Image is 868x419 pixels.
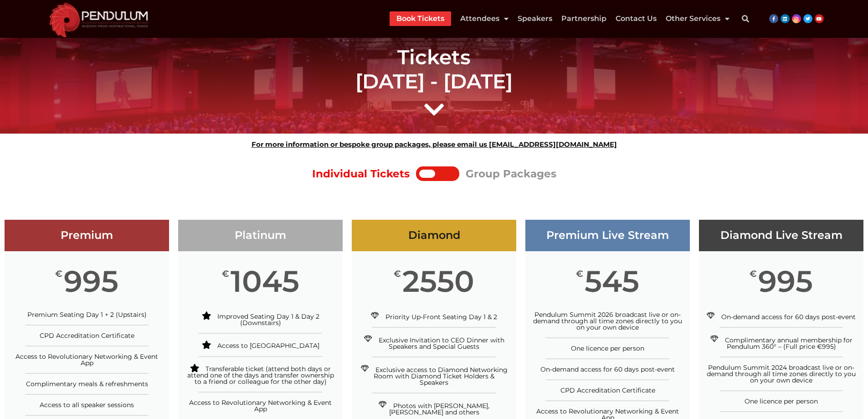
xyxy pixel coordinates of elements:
span: One licence per person [745,397,818,405]
h1: Tickets [DATE] - [DATE] [179,45,689,93]
span: Pendulum Summit 2026 broadcast live or on-demand through all time zones directly to you on your o... [533,310,682,331]
span: 995 [758,269,813,293]
span: One licence per person [571,344,644,352]
a: Partnership [561,11,606,26]
h3: Diamond [352,229,516,242]
span: 2550 [402,269,474,293]
nav: Menu [390,11,729,26]
span: € [750,269,757,279]
a: Other Services [666,11,729,26]
a: Book Tickets [396,11,444,26]
div: Individual Tickets [312,164,410,184]
span: Photos with [PERSON_NAME], [PERSON_NAME] and others [389,402,490,416]
span: On-demand access for 60 days post-event [540,365,675,373]
div: Group Packages [466,164,556,184]
span: Pendulum Summit 2024 broadcast live or on-demand through all time zones directly to you on your o... [707,363,856,384]
span: € [394,269,401,279]
span: Improved Seating Day 1 & Day 2 (Downstairs) [217,312,319,327]
div: Search [736,10,755,28]
a: Speakers [518,11,552,26]
iframe: Brevo live chat [5,329,157,414]
span: Exclusive access to Diamond Networking Room with Diamond Ticket Holders & Speakers [374,366,508,387]
span: Access to [GEOGRAPHIC_DATA] [217,341,319,350]
span: CPD Accreditation Certificate [560,386,655,394]
h3: Diamond Live Stream [699,229,863,242]
span: Premium Seating Day 1 + 2 (Upstairs) [27,310,147,319]
span: Complimentary annual membership for Pendulum 360° – (Full price €995) [725,336,853,351]
strong: For more information or bespoke group packages, please email us [EMAIL_ADDRESS][DOMAIN_NAME] [252,140,617,149]
span: 1045 [231,269,299,293]
span: Access to Revolutionary Networking & Event App [189,398,332,413]
h3: Platinum [178,229,343,242]
a: Attendees [460,11,508,26]
span: € [576,269,583,279]
span: € [222,269,229,279]
a: Contact Us [616,11,657,26]
span: 545 [585,269,639,293]
span: € [55,269,62,279]
h3: Premium Live Stream [525,229,690,242]
h3: Premium [5,229,169,242]
span: On-demand access for 60 days post-event [721,313,856,321]
span: Transferable ticket (attend both days or attend one of the days and transfer ownership to a frien... [187,365,334,386]
span: Exclusive Invitation to CEO Dinner with Speakers and Special Guests [379,336,504,351]
span: 995 [64,269,118,293]
span: Priority Up-Front Seating Day 1 & 2 [385,313,497,321]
